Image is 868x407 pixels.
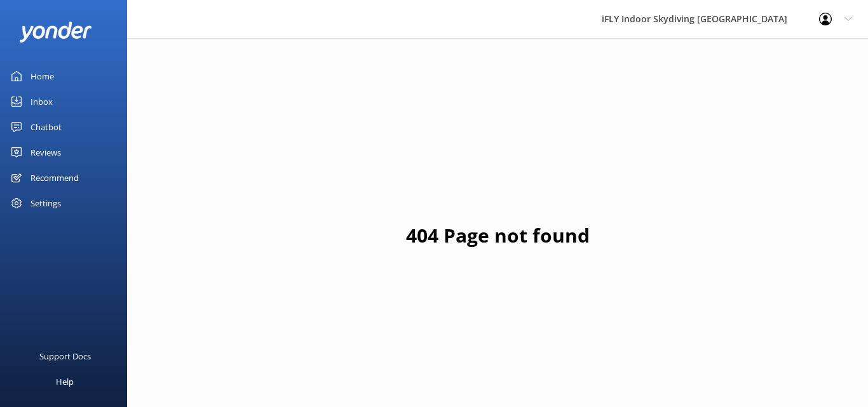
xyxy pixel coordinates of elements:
div: Inbox [31,89,53,114]
div: Reviews [31,140,61,165]
div: Recommend [31,165,79,190]
img: yonder-white-logo.png [19,22,92,43]
div: Settings [31,190,61,216]
div: Help [56,369,74,394]
div: Home [31,63,54,89]
div: Support Docs [39,344,91,369]
div: Chatbot [31,114,62,140]
h1: 404 Page not found [406,220,590,251]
